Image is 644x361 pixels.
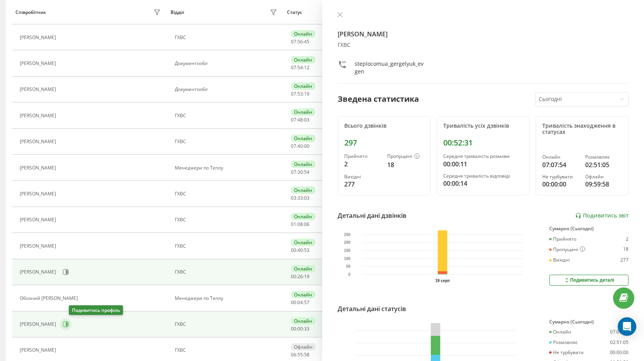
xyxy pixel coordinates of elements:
div: Детальні дані дзвінків [338,211,407,220]
span: 03 [291,195,296,201]
span: 00 [291,325,296,332]
div: Середня тривалість розмови [443,154,523,159]
button: Подивитись деталі [549,275,629,286]
span: 40 [297,247,303,253]
div: ГХВС [175,217,279,222]
div: Прийнято [549,236,576,242]
span: 07 [291,38,296,45]
div: Онлайн [291,265,315,272]
span: 07 [291,169,296,175]
div: [PERSON_NAME] [20,165,58,171]
span: 33 [297,195,303,201]
div: [PERSON_NAME] [20,35,58,40]
div: 2 [626,236,629,242]
text: 200 [344,241,350,245]
text: 100 [344,257,350,261]
div: [PERSON_NAME] [20,61,58,66]
div: 297 [344,138,424,147]
div: Документообіг [175,87,279,92]
div: Вихідні [344,174,381,180]
div: 00:00:00 [542,180,579,189]
div: Відділ [171,10,184,15]
div: Онлайн [291,56,315,63]
div: ГХВС [175,139,279,144]
span: 40 [297,143,303,149]
span: 03 [304,195,309,201]
div: ГХВС [338,42,629,48]
span: 06 [291,351,296,358]
span: 56 [297,38,303,45]
span: 45 [304,38,309,45]
div: : : [291,248,309,253]
div: 00:00:14 [443,179,523,188]
div: [PERSON_NAME] [20,113,58,118]
div: ГХВС [175,35,279,40]
div: [PERSON_NAME] [20,322,58,327]
span: 00 [291,273,296,280]
div: 00:00:00 [610,350,629,355]
text: 150 [344,248,350,253]
div: Статус [287,10,302,15]
div: : : [291,39,309,44]
div: Open Intercom Messenger [618,317,636,336]
div: Онлайн [291,239,315,246]
div: Вихідні [549,257,570,263]
text: 250 [344,233,350,237]
div: : : [291,117,309,123]
a: Подивитись звіт [575,212,629,219]
div: 07:07:54 [542,160,579,169]
div: Онлайн [291,186,315,194]
div: : : [291,169,309,175]
div: Розмовляє [585,154,622,160]
div: : : [291,300,309,305]
div: Онлайн [291,135,315,142]
div: Обозний [PERSON_NAME] [20,296,80,301]
div: ГХВС [175,191,279,197]
div: Онлайн [291,291,315,298]
span: 06 [304,221,309,228]
div: Онлайн [291,82,315,90]
span: 54 [304,169,309,175]
span: 00 [304,143,309,149]
div: Документообіг [175,61,279,66]
span: 07 [291,64,296,71]
div: Онлайн [549,329,571,335]
div: Менеджери по Теплу [175,296,279,301]
div: Тривалість усіх дзвінків [443,123,523,129]
div: 09:59:58 [585,180,622,189]
span: 55 [297,351,303,358]
div: 00:52:31 [443,138,523,147]
span: 54 [297,64,303,71]
text: 50 [346,264,350,269]
text: 19 серп [435,279,449,283]
span: 08 [297,221,303,228]
div: Офлайн [291,343,316,351]
div: : : [291,274,309,279]
div: ГХВС [175,322,279,327]
div: Середня тривалість відповіді [443,173,523,179]
div: Подивитись профіль [69,305,123,315]
div: Не турбувати [542,174,579,180]
h4: [PERSON_NAME] [338,29,629,39]
span: 00 [297,325,303,332]
span: 00 [291,299,296,306]
div: Сумарно (Сьогодні) [549,319,629,325]
span: 12 [304,64,309,71]
div: Онлайн [291,317,315,325]
span: 48 [297,116,303,123]
div: : : [291,144,309,149]
div: ГХВС [175,243,279,249]
div: : : [291,65,309,70]
span: 07 [291,91,296,97]
div: Всього дзвінків [344,123,424,129]
div: [PERSON_NAME] [20,217,58,222]
span: 04 [297,299,303,306]
span: 19 [304,273,309,280]
div: Онлайн [291,213,315,220]
div: Менеджери по Теплу [175,165,279,171]
span: 07 [291,143,296,149]
div: : : [291,91,309,97]
span: 53 [304,247,309,253]
div: steplocomua_gergelyuk_evgen [355,60,424,75]
div: [PERSON_NAME] [20,139,58,144]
